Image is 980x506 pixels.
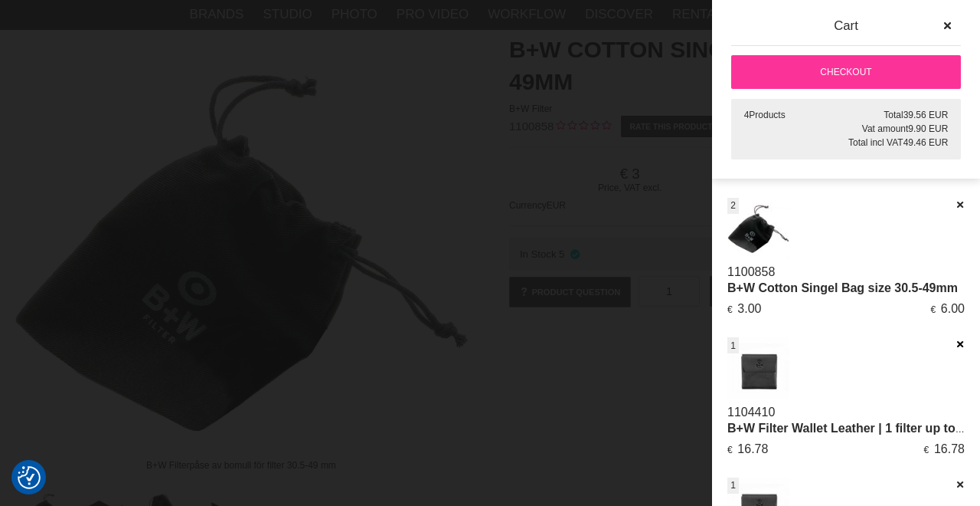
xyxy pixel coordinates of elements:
button: Consent Preferences [18,464,41,491]
span: Cart [834,18,858,33]
span: Vat amount [862,123,908,134]
span: Total incl VAT [848,137,903,148]
span: 49.46 EUR [903,137,949,148]
span: 16.78 [934,442,965,455]
span: 4 [744,110,750,120]
span: 39.56 EUR [903,110,949,120]
span: Products [749,110,785,120]
a: 1104410 [727,406,775,419]
span: 6.00 [941,302,965,315]
span: 9.90 EUR [908,123,948,134]
img: B+W Filter Wallet Leather | 1 filter up to 49mm [727,337,789,399]
span: 16.78 [737,442,768,455]
a: 1100858 [727,265,775,278]
a: Checkout [731,55,961,89]
span: 1 [730,339,736,353]
span: Total [884,110,903,120]
span: 2 [730,199,736,212]
a: B+W Cotton Singel Bag size 30.5-49mm [727,281,958,294]
span: 3.00 [737,302,761,315]
span: 1 [730,478,736,492]
img: Revisit consent button [18,466,41,489]
img: B+W Cotton Singel Bag size 30.5-49mm [727,198,789,260]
